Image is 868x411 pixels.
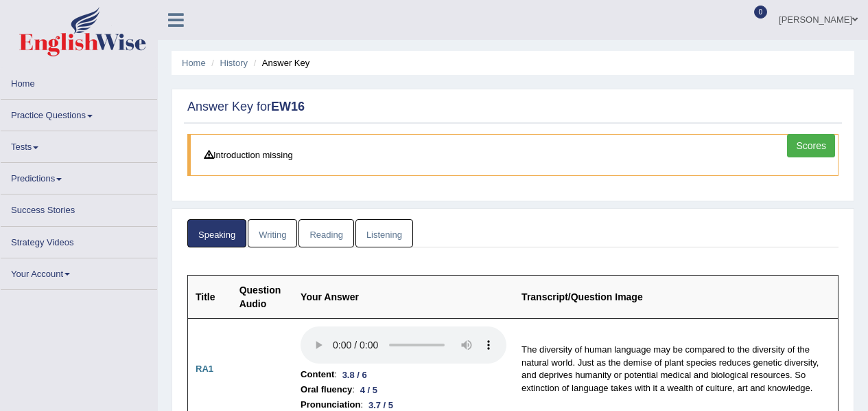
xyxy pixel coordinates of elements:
[248,219,297,247] a: Writing
[301,382,352,397] b: Oral fluency
[187,134,838,176] blockquote: Introduction missing
[298,219,353,247] a: Reading
[1,227,157,254] a: Strategy Videos
[271,100,305,113] strong: EW16
[355,383,383,397] div: 4 / 5
[1,258,157,285] a: Your Account
[182,58,206,68] a: Home
[754,5,768,19] span: 0
[301,367,334,382] b: Content
[220,58,248,68] a: History
[301,367,506,382] li: :
[232,275,293,318] th: Question Audio
[1,100,157,126] a: Practice Questions
[355,219,413,247] a: Listening
[301,382,506,397] li: :
[337,368,373,382] div: 3.8 / 6
[787,134,835,157] a: Scores
[514,275,838,318] th: Transcript/Question Image
[187,100,838,114] h2: Answer Key for
[1,195,157,221] a: Success Stories
[1,163,157,190] a: Predictions
[196,364,213,374] b: RA1
[1,68,157,95] a: Home
[187,219,246,247] a: Speaking
[250,56,310,69] li: Answer Key
[188,275,232,318] th: Title
[293,275,514,318] th: Your Answer
[1,131,157,158] a: Tests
